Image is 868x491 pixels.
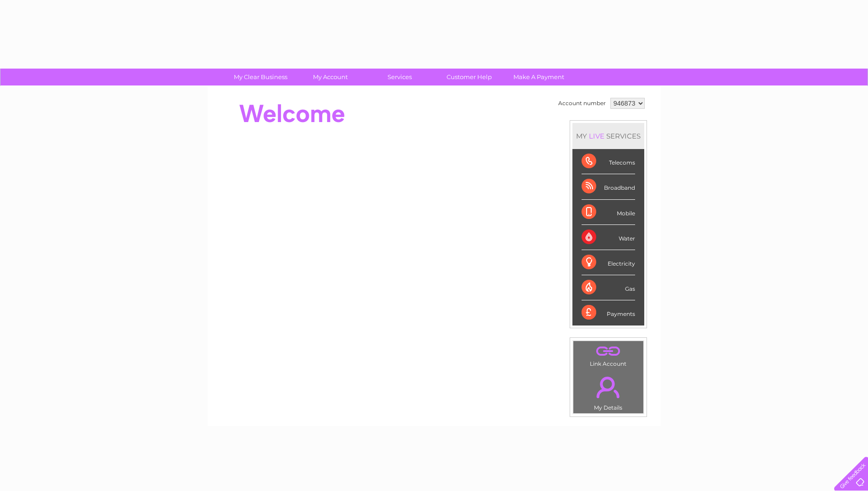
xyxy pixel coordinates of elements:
[582,149,635,174] div: Telecoms
[573,341,644,369] td: Link Account
[587,132,606,140] div: LIVE
[576,371,641,403] a: .
[573,369,644,414] td: My Details
[576,343,641,359] a: .
[582,300,635,325] div: Payments
[582,250,635,275] div: Electricity
[572,123,644,149] div: MY SERVICES
[582,200,635,225] div: Mobile
[582,174,635,199] div: Broadband
[223,69,298,85] a: My Clear Business
[431,69,507,85] a: Customer Help
[582,225,635,250] div: Water
[556,96,608,111] td: Account number
[362,69,437,85] a: Services
[292,69,368,85] a: My Account
[582,275,635,300] div: Gas
[501,69,577,85] a: Make A Payment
